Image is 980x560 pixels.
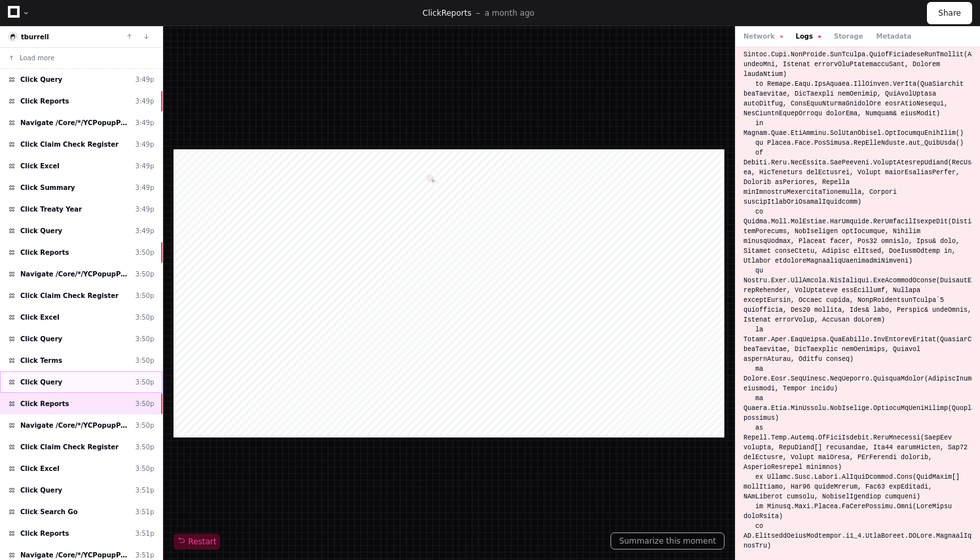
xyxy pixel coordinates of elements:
div: 3:49p [136,161,155,171]
span: Click [423,9,442,18]
span: Click Query [20,226,62,236]
div: 3:51p [136,507,155,517]
a: tburrell [21,33,49,41]
div: 3:50p [136,334,155,344]
span: Click Reports [20,399,69,409]
p: a month ago [485,8,535,18]
span: Navigate /Core/*/YCPopupPage.aspx [20,269,130,279]
span: Click Excel [20,312,60,322]
div: 3:50p [136,399,155,409]
div: 3:49p [136,75,155,84]
div: 3:50p [136,356,155,365]
button: Restart [174,534,220,550]
button: Network [744,31,783,41]
span: Navigate /Core/*/YCPopupPage.aspx [20,550,130,560]
span: Reports [442,9,472,18]
div: 3:49p [136,183,155,193]
span: Click Claim Check Register [20,442,119,452]
div: 3:49p [136,204,155,214]
div: 3:50p [136,312,155,322]
span: Click Query [20,75,62,84]
span: Click Claim Check Register [20,291,119,301]
div: 3:51p [136,485,155,495]
div: 3:50p [136,377,155,387]
div: 3:50p [136,269,155,279]
span: Click Reports [20,96,69,106]
div: 3:50p [136,248,155,257]
div: 3:50p [136,464,155,474]
div: 3:50p [136,291,155,301]
div: 3:49p [136,96,155,106]
button: Logs [796,31,821,41]
span: Click Query [20,377,62,387]
div: 3:49p [136,140,155,149]
span: Click Query [20,485,62,495]
span: Load more [20,53,54,63]
div: 3:51p [136,550,155,560]
span: Click Reports [20,248,69,257]
span: Navigate /Core/*/YCPopupPage.aspx [20,420,130,430]
div: 3:51p [136,529,155,538]
span: Restart [178,536,216,547]
span: Click Summary [20,183,75,193]
div: 3:50p [136,442,155,452]
div: 3:50p [136,420,155,430]
button: Share [927,2,972,24]
button: Storage [834,31,863,41]
span: Click Search Go [20,507,78,517]
span: Click Treaty Year [20,204,82,214]
img: 1.svg [9,33,18,41]
span: Click Query [20,334,62,344]
span: Click Claim Check Register [20,140,119,149]
button: Summarize this moment [611,532,725,550]
span: Click Excel [20,161,60,171]
span: Click Terms [20,356,62,365]
button: Metadata [876,31,911,41]
div: 3:49p [136,226,155,236]
div: 3:49p [136,118,155,128]
span: Click Excel [20,464,60,474]
span: Click Reports [20,529,69,538]
span: Navigate /Core/*/YCPopupPage.aspx [20,118,130,128]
